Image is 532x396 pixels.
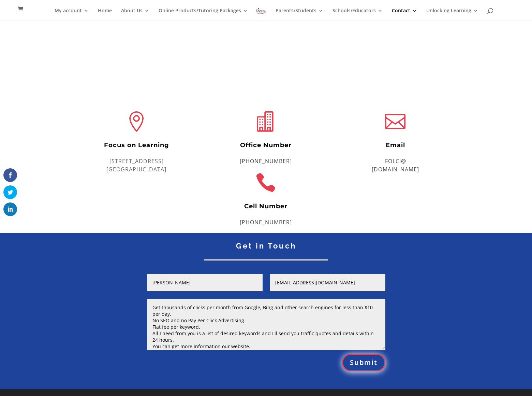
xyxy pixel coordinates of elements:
p: [STREET_ADDRESS] [82,160,191,168]
input: Name [147,274,263,291]
span:  [255,111,276,132]
button: Submit [342,354,385,371]
span: Get in Touch [236,241,296,250]
a: FOLCI@ [385,157,406,165]
span: Focus on Learning [104,141,169,149]
a: [PHONE_NUMBER] [240,218,292,226]
img: Focus on Learning [255,7,266,15]
span:  [126,111,147,132]
a: [DOMAIN_NAME] [372,166,419,173]
span: Email [386,141,405,149]
a: Home [98,8,112,20]
a: About Us [121,8,149,20]
span: Office Number [240,141,292,149]
a: Contact [392,8,417,20]
a: Parents/Students [276,8,323,20]
span:  [385,111,406,132]
a: [PHONE_NUMBER] [240,157,292,165]
a: Unlocking Learning [426,8,478,20]
span: Cell Number [244,202,287,210]
span:  [255,172,276,193]
a: My account [55,8,89,20]
a: Online Products/Tutoring Packages [159,8,248,20]
a: Schools/Educators [332,8,383,20]
p: [GEOGRAPHIC_DATA] [82,168,191,176]
input: Email Address [270,274,385,291]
